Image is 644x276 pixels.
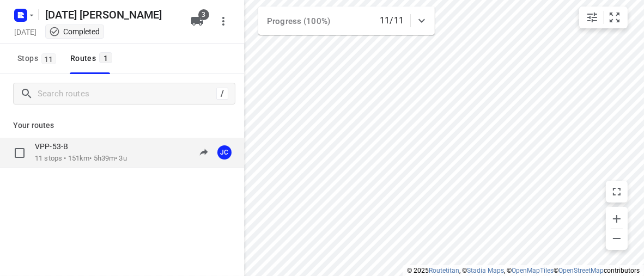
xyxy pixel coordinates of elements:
button: 3 [186,10,208,32]
p: Your routes [13,120,231,131]
span: Progress (100%) [267,16,330,26]
input: Search routes [38,85,216,102]
p: VPP-53-B [35,142,75,151]
span: 3 [198,9,209,20]
p: 11 stops • 151km • 5h39m • 3u [35,154,127,164]
a: Stadia Maps [467,267,504,274]
span: 11 [41,53,56,64]
div: / [216,88,228,100]
button: Project is outdated [193,142,215,163]
div: Progress (100%)11/11 [258,7,435,35]
div: small contained button group [579,7,628,28]
span: Stops [17,52,59,65]
span: Select [9,142,31,164]
button: Fit zoom [604,7,625,28]
a: Routetitan [429,267,459,274]
div: Routes [70,52,116,65]
div: This project completed. You cannot make any changes to it. [49,26,100,37]
span: 1 [99,52,112,63]
a: OpenStreetMap [558,267,604,274]
a: OpenMapTiles [512,267,554,274]
button: More [212,10,234,32]
p: 11/11 [380,14,404,27]
button: Map settings [581,7,603,28]
li: © 2025 , © , © © contributors [407,267,640,274]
